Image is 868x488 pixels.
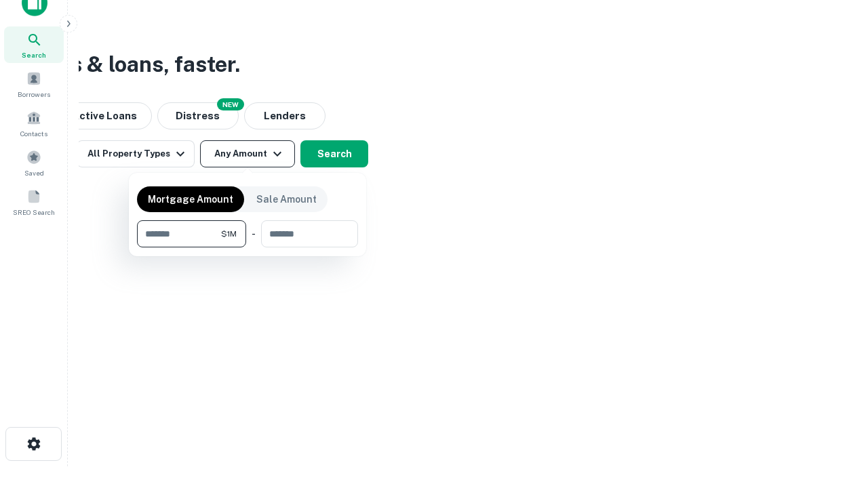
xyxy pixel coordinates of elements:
p: Mortgage Amount [148,192,233,207]
span: $1M [221,228,237,240]
div: - [252,220,256,247]
iframe: Chat Widget [800,380,868,445]
p: Sale Amount [256,192,317,207]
